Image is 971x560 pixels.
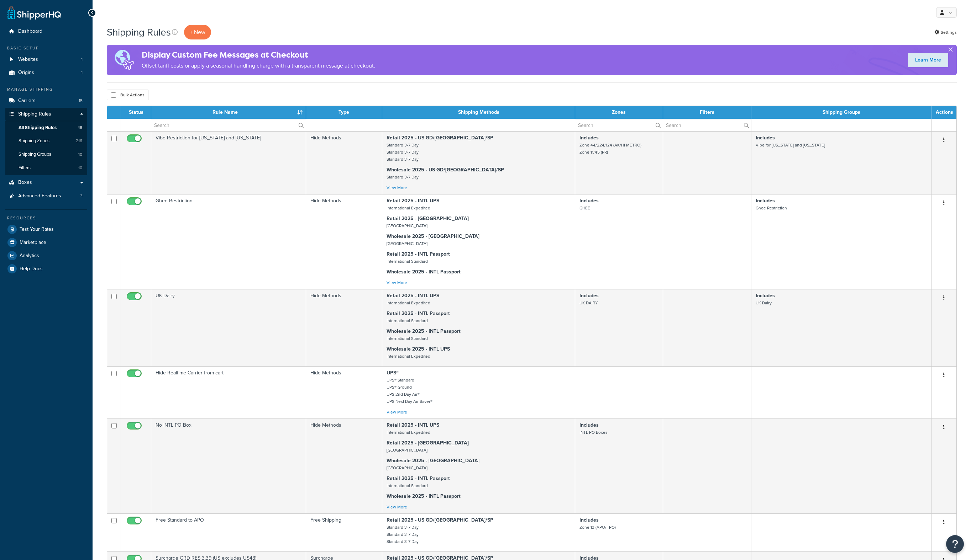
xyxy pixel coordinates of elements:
li: Shipping Zones [5,134,87,148]
span: 15 [79,98,83,104]
span: Advanced Features [18,193,61,199]
small: International Standard [387,482,428,489]
span: 10 [78,151,82,158]
span: Shipping Rules [18,111,51,117]
li: Shipping Groups [5,148,87,161]
td: Vibe Restriction for [US_STATE] and [US_STATE] [151,131,306,194]
img: duties-banner-06bc72dcb5fe05cb3f9472aba00be2ae8eb53ab6f0d8bb03d382ba314ac3c341.png [107,45,142,75]
span: 1 [81,70,83,76]
span: 10 [78,165,82,171]
a: Marketplace [5,236,87,249]
li: Test Your Rates [5,223,87,236]
th: Zones [575,106,663,119]
li: Websites [5,53,87,66]
td: Hide Methods [306,131,383,194]
a: View More [387,279,407,286]
small: UPS® Standard UPS® Ground UPS 2nd Day Air® UPS Next Day Air Saver® [387,377,432,405]
small: Standard 3-7 Day Standard 3-7 Day Standard 3-7 Day [387,142,419,162]
strong: Wholesale 2025 - US GD/[GEOGRAPHIC_DATA]/SP [387,166,504,174]
td: Ghee Restriction [151,194,306,289]
span: 3 [80,193,83,199]
a: Carriers 15 [5,94,87,107]
span: Carriers [18,98,36,104]
span: 216 [76,138,82,144]
li: Filters [5,161,87,175]
strong: Retail 2025 - US GD/[GEOGRAPHIC_DATA]/SP [387,516,493,524]
th: Rule Name : activate to sort column ascending [151,106,306,119]
input: Search [663,119,751,131]
input: Search [151,119,306,131]
a: Learn More [908,53,948,67]
span: Filters [19,165,31,171]
strong: Includes [579,134,599,142]
small: [GEOGRAPHIC_DATA] [387,447,427,453]
li: Advanced Features [5,190,87,203]
a: Shipping Rules [5,108,87,121]
small: International Expedited [387,429,430,436]
td: Free Standard to APO [151,513,306,551]
small: Zone 44/224/124 (AK/HI METRO) Zone 11/45 (PR) [579,142,641,155]
small: Zone 13 (APO/FPO) [579,524,616,530]
li: Origins [5,66,87,79]
td: Hide Methods [306,289,383,366]
strong: Includes [579,197,599,204]
small: International Standard [387,318,428,324]
a: Advanced Features 3 [5,190,87,203]
td: Hide Methods [306,366,383,418]
td: No INTL PO Box [151,418,306,513]
button: Bulk Actions [107,90,148,100]
strong: Retail 2025 - US GD/[GEOGRAPHIC_DATA]/SP [387,134,493,142]
span: All Shipping Rules [19,125,57,131]
input: Search [575,119,663,131]
td: UK Dairy [151,289,306,366]
a: Help Docs [5,262,87,275]
th: Shipping Groups [751,106,931,119]
strong: Retail 2025 - INTL Passport [387,310,450,317]
td: Hide Methods [306,418,383,513]
strong: Includes [579,421,599,429]
span: Test Your Rates [20,226,54,233]
td: Hide Methods [306,194,383,289]
small: GHEE [579,205,590,211]
strong: Includes [756,134,775,142]
span: Boxes [18,180,32,186]
strong: Includes [579,516,599,524]
span: 1 [81,57,83,63]
small: INTL PO Boxes [579,429,608,436]
div: Basic Setup [5,45,87,51]
strong: Wholesale 2025 - INTL Passport [387,327,461,335]
strong: Wholesale 2025 - INTL UPS [387,345,450,353]
small: International Expedited [387,353,430,359]
a: Shipping Groups 10 [5,148,87,161]
a: Boxes [5,176,87,189]
span: Marketplace [20,240,46,246]
small: [GEOGRAPHIC_DATA] [387,465,427,471]
p: Offset tariff costs or apply a seasonal handling charge with a transparent message at checkout. [142,61,375,71]
td: Free Shipping [306,513,383,551]
div: Resources [5,215,87,221]
strong: Retail 2025 - INTL UPS [387,421,439,429]
span: 18 [78,125,82,131]
div: Manage Shipping [5,86,87,92]
a: Filters 10 [5,161,87,175]
strong: Retail 2025 - INTL UPS [387,292,439,299]
a: Analytics [5,249,87,262]
li: Shipping Rules [5,108,87,175]
span: Dashboard [18,28,42,34]
small: Standard 3-7 Day Standard 3-7 Day Standard 3-7 Day [387,524,419,545]
small: UK Dairy [756,300,772,306]
button: Open Resource Center [946,535,964,553]
li: Carriers [5,94,87,107]
small: UK DAIRY [579,300,598,306]
a: Shipping Zones 216 [5,134,87,148]
a: ShipperHQ Home [7,5,61,20]
th: Shipping Methods [382,106,575,119]
strong: Wholesale 2025 - INTL Passport [387,268,461,276]
strong: Retail 2025 - INTL Passport [387,250,450,258]
strong: Retail 2025 - INTL UPS [387,197,439,204]
small: International Expedited [387,205,430,211]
